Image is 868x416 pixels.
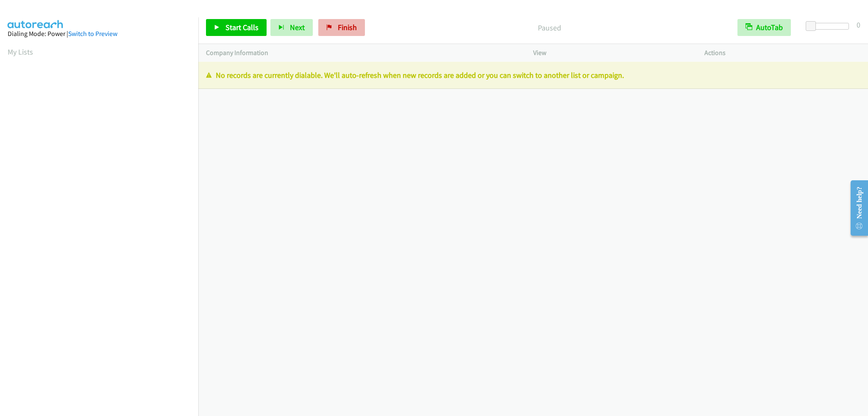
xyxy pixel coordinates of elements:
[225,22,259,32] span: Start Calls
[338,22,357,32] span: Finish
[8,47,33,57] a: My Lists
[8,29,191,39] div: Dialing Mode: Power |
[270,19,313,36] button: Next
[68,30,117,38] a: Switch to Preview
[737,19,791,36] button: AutoTab
[206,48,518,58] p: Company Information
[810,23,849,30] div: Delay between calls (in seconds)
[206,19,267,36] a: Start Calls
[533,48,689,58] p: View
[844,174,868,242] iframe: Resource Center
[290,22,305,32] span: Next
[704,48,860,58] p: Actions
[318,19,365,36] a: Finish
[857,19,860,30] div: 0
[206,69,860,81] p: No records are currently dialable. We'll auto-refresh when new records are added or you can switc...
[376,22,722,33] p: Paused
